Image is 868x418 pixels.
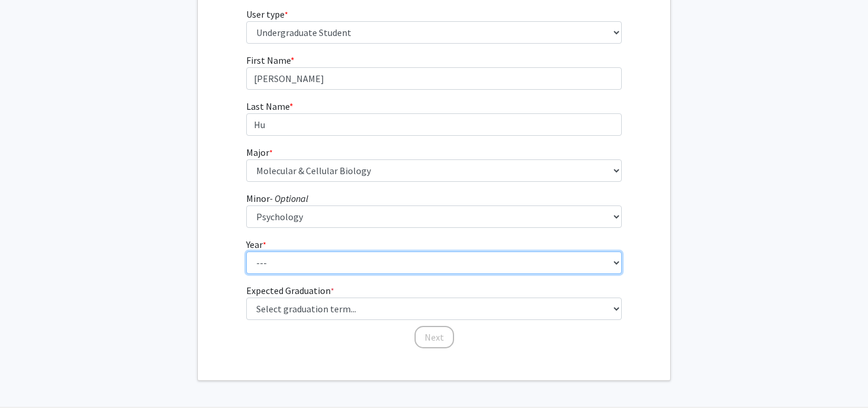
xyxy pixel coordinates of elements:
[246,191,308,205] label: Minor
[270,192,308,204] i: - Optional
[246,7,288,21] label: User type
[246,283,334,298] label: Expected Graduation
[9,365,50,409] iframe: Chat
[246,237,266,252] label: Year
[415,326,454,348] button: Next
[246,100,289,112] span: Last Name
[246,145,273,159] label: Major
[246,54,291,66] span: First Name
